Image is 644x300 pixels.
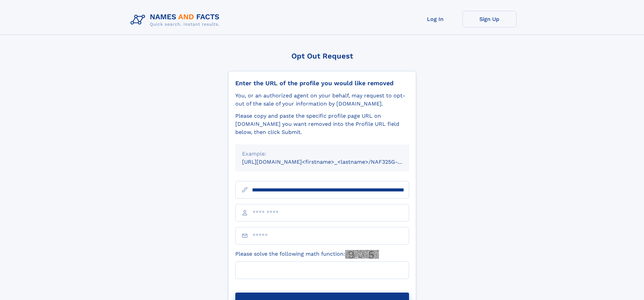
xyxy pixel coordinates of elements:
[235,92,409,108] div: You, or an authorized agent on your behalf, may request to opt-out of the sale of your informatio...
[128,11,225,29] img: Logo Names and Facts
[242,159,422,165] small: [URL][DOMAIN_NAME]<firstname>_<lastname>/NAF325G-xxxxxxxx
[242,150,402,158] div: Example:
[462,11,517,27] a: Sign Up
[235,112,409,136] div: Please copy and paste the specific profile page URL on [DOMAIN_NAME] you want removed into the Pr...
[408,11,462,27] a: Log In
[235,250,379,259] label: Please solve the following math function:
[228,52,416,60] div: Opt Out Request
[235,79,409,87] div: Enter the URL of the profile you would like removed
